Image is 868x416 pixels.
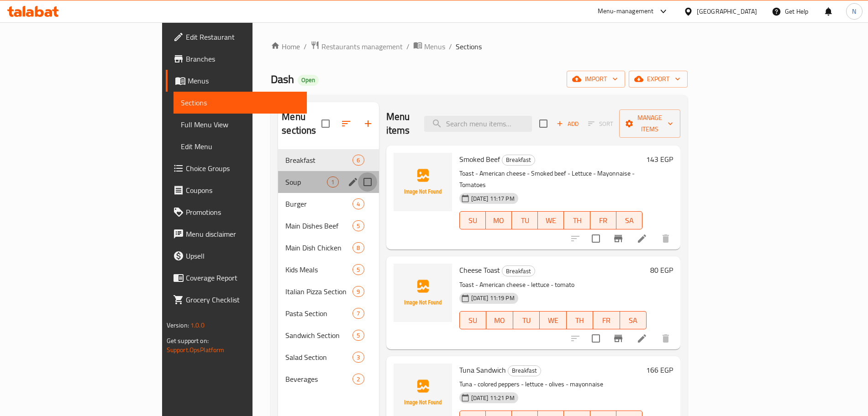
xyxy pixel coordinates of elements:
span: Branches [186,53,300,64]
a: Menus [413,41,445,52]
div: Breakfast [502,155,535,166]
a: Menu disclaimer [166,223,307,245]
span: Main Dish Chicken [285,242,352,253]
a: Support.OpsPlatform [167,344,225,356]
a: Coupons [166,179,307,201]
span: Edit Menu [181,141,300,152]
span: MO [490,314,510,327]
span: 6 [353,156,363,165]
span: Sort sections [335,113,357,135]
h2: Menu items [386,110,414,137]
div: Main Dish Chicken8 [278,237,379,259]
button: SA [620,311,647,329]
button: TU [513,311,540,329]
button: import [567,71,625,88]
div: Sandwich Section5 [278,324,379,346]
span: Salad Section [285,352,352,363]
span: Select section [534,114,553,133]
span: Promotions [186,207,300,218]
div: items [352,352,364,363]
button: TH [567,311,594,329]
span: SA [620,214,639,227]
span: Breakfast [502,155,535,165]
button: SU [459,311,486,329]
span: Sandwich Section [285,330,352,341]
span: MO [489,214,508,227]
span: Open [298,76,319,84]
span: Soup [285,177,327,187]
div: Breakfast6 [278,149,379,171]
div: items [327,177,338,187]
a: Grocery Checklist [166,289,307,311]
button: delete [655,228,677,250]
div: Beverages2 [278,368,379,390]
nav: breadcrumb [271,41,688,52]
span: 8 [353,244,363,252]
span: Select section first [582,117,619,131]
span: Grocery Checklist [186,294,300,305]
span: Sections [456,41,482,52]
span: Breakfast [285,155,352,166]
span: Get support on: [167,335,209,347]
span: Burger [285,198,352,209]
span: TH [570,314,590,327]
a: Restaurants management [310,41,403,52]
button: FR [593,311,620,329]
h6: 80 EGP [650,264,673,276]
div: Pasta Section [285,308,352,319]
button: WE [540,311,567,329]
span: Menus [188,75,300,86]
a: Full Menu View [174,114,307,135]
a: Choice Groups [166,157,307,179]
span: Sections [181,97,300,108]
img: Smoked Beef [394,153,452,211]
div: Salad Section3 [278,346,379,368]
span: 2 [353,375,363,384]
button: SA [616,211,642,229]
span: 5 [353,222,363,230]
span: Breakfast [502,266,535,276]
span: Select to update [586,329,605,348]
span: N [852,6,856,16]
div: Breakfast [508,365,541,376]
button: delete [655,328,677,349]
span: Main Dishes Beef [285,220,352,231]
span: Full Menu View [181,119,300,130]
button: Add [553,117,582,131]
span: Add [555,119,580,129]
a: Promotions [166,201,307,223]
div: Open [298,75,319,86]
span: FR [597,314,616,327]
span: Cheese Toast [459,263,500,277]
li: / [406,41,410,52]
div: Pasta Section7 [278,302,379,324]
span: SU [463,314,483,327]
div: items [352,242,364,253]
div: [GEOGRAPHIC_DATA] [697,6,757,16]
a: Edit menu item [637,333,647,344]
span: Smoked Beef [459,152,500,166]
span: Upsell [186,250,300,261]
span: FR [594,214,613,227]
button: WE [538,211,564,229]
div: items [352,286,364,297]
span: Manage items [626,112,673,135]
div: items [352,308,364,319]
span: Kids Meals [285,264,352,275]
span: Menu disclaimer [186,229,300,239]
div: items [352,264,364,275]
button: Add section [357,113,379,135]
div: Menu-management [598,6,654,17]
span: Breakfast [508,365,541,376]
div: Burger4 [278,193,379,215]
div: Beverages [285,374,352,385]
div: Breakfast [502,265,535,276]
span: [DATE] 11:19 PM [468,294,518,302]
div: Italian Pizza Section9 [278,281,379,302]
span: Italian Pizza Section [285,286,352,297]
